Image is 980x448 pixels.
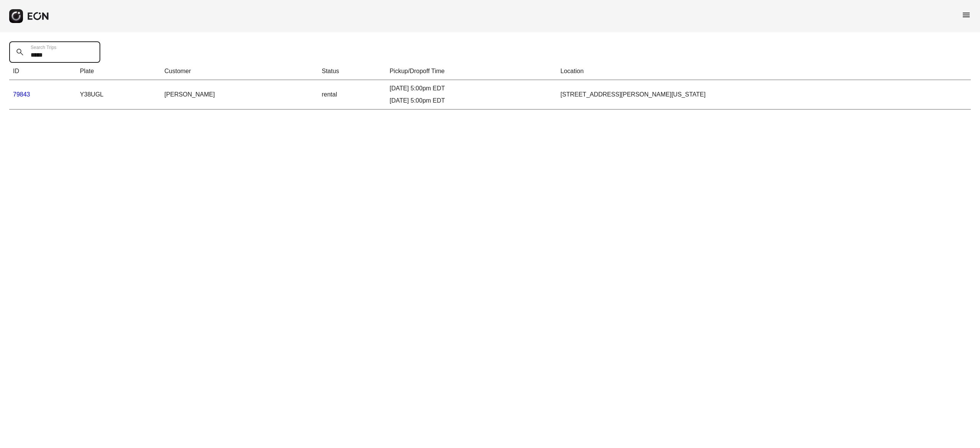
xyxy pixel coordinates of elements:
[962,10,971,20] span: menu
[390,96,553,105] div: [DATE] 5:00pm EDT
[318,63,385,80] th: Status
[13,91,30,98] a: 79843
[557,80,971,110] td: [STREET_ADDRESS][PERSON_NAME][US_STATE]
[160,80,318,110] td: [PERSON_NAME]
[386,63,557,80] th: Pickup/Dropoff Time
[9,63,76,80] th: ID
[318,80,385,110] td: rental
[76,63,161,80] th: Plate
[390,84,553,93] div: [DATE] 5:00pm EDT
[160,63,318,80] th: Customer
[31,44,56,51] label: Search Trips
[76,80,161,110] td: Y38UGL
[557,63,971,80] th: Location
